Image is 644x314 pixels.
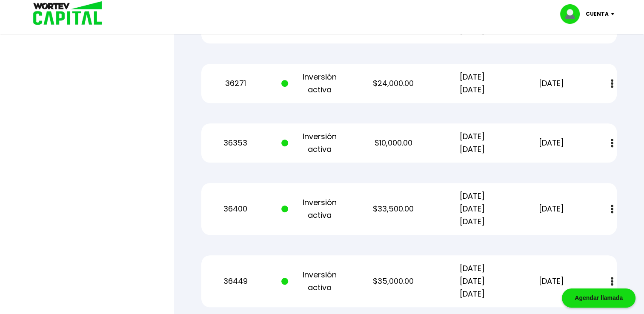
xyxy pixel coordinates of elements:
[560,4,586,24] img: profile-image
[281,196,348,222] p: Inversión activa
[518,77,584,90] p: [DATE]
[360,137,426,149] p: $10,000.00
[281,268,348,294] p: Inversión activa
[439,130,506,156] p: [DATE] [DATE]
[360,203,426,215] p: $33,500.00
[439,71,506,96] p: [DATE] [DATE]
[360,275,426,288] p: $35,000.00
[562,288,635,308] div: Agendar llamada
[360,77,426,90] p: $24,000.00
[518,137,584,149] p: [DATE]
[518,203,584,215] p: [DATE]
[586,8,609,20] p: Cuenta
[202,77,269,90] p: 36271
[609,13,620,15] img: icon-down
[202,275,269,288] p: 36449
[281,130,348,156] p: Inversión activa
[202,137,269,149] p: 36353
[281,71,348,96] p: Inversión activa
[202,203,269,215] p: 36400
[439,262,506,300] p: [DATE] [DATE] [DATE]
[518,275,584,288] p: [DATE]
[439,190,506,228] p: [DATE] [DATE] [DATE]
